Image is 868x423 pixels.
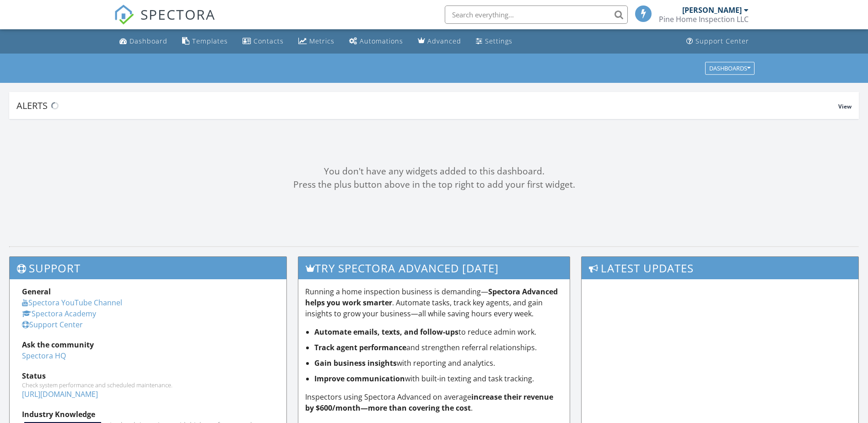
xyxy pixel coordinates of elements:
[295,33,338,50] a: Metrics
[709,65,750,71] div: Dashboards
[22,409,274,420] div: Industry Knowledge
[659,15,749,24] div: Pine Home Inspection LLC
[360,37,403,45] div: Automations
[305,391,563,413] p: Inspectors using Spectora Advanced on average .
[305,286,563,319] p: Running a home inspection business is demanding— . Automate tasks, track key agents, and gain ins...
[22,389,98,399] a: [URL][DOMAIN_NAME]
[682,5,742,15] div: [PERSON_NAME]
[445,5,628,24] input: Search everything...
[314,373,563,384] li: with built-in texting and task tracking.
[9,178,859,191] div: Press the plus button above in the top right to add your first widget.
[16,99,838,112] div: Alerts
[485,37,512,45] div: Settings
[22,298,122,308] a: Spectora YouTube Channel
[22,370,274,381] div: Status
[22,339,274,350] div: Ask the community
[838,103,852,110] span: View
[695,37,749,45] div: Support Center
[305,392,553,413] strong: increase their revenue by $600/month—more than covering the cost
[314,327,458,337] strong: Automate emails, texts, and follow-ups
[314,326,563,337] li: to reduce admin work.
[314,342,563,353] li: and strengthen referral relationships.
[345,33,407,50] a: Automations (Basic)
[414,33,465,50] a: Advanced
[114,12,216,32] a: SPECTORA
[298,257,570,279] h3: Try spectora advanced [DATE]
[314,374,405,384] strong: Improve communication
[116,33,171,50] a: Dashboard
[582,257,858,279] h3: Latest Updates
[22,351,66,361] a: Spectora HQ
[314,358,563,369] li: with reporting and analytics.
[140,5,216,24] span: SPECTORA
[253,37,284,45] div: Contacts
[10,257,286,279] h3: Support
[472,33,516,50] a: Settings
[683,33,753,50] a: Support Center
[705,62,755,75] button: Dashboards
[178,33,232,50] a: Templates
[239,33,287,50] a: Contacts
[314,342,406,352] strong: Track agent performance
[114,5,134,25] img: The Best Home Inspection Software - Spectora
[9,165,859,178] div: You don't have any widgets added to this dashboard.
[22,381,274,389] div: Check system performance and scheduled maintenance.
[427,37,461,45] div: Advanced
[22,287,51,297] strong: General
[309,37,334,45] div: Metrics
[22,320,83,330] a: Support Center
[314,358,397,368] strong: Gain business insights
[129,37,167,45] div: Dashboard
[22,309,96,319] a: Spectora Academy
[305,287,558,308] strong: Spectora Advanced helps you work smarter
[192,37,228,45] div: Templates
